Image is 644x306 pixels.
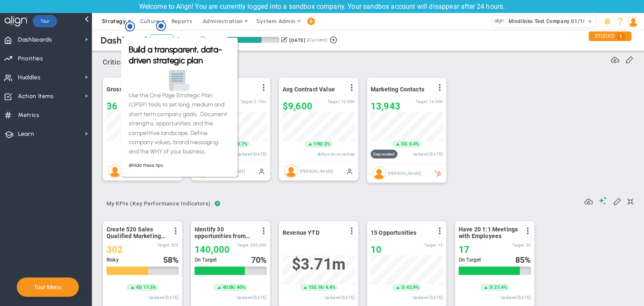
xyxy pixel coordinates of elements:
span: Updated [DATE] [325,295,355,300]
span: | [404,285,405,290]
span: 2,154,350 [254,99,267,104]
span: On Target [195,257,217,263]
p: Use the One Page Strategic Plan (OPSP) tools to set long, medium and short term company goals. Do... [9,60,110,125]
span: 58 [163,255,172,265]
span: 302 [106,244,123,255]
span: | [492,285,493,290]
div: Period Progress: 66% Day 60 of 90 with 30 remaining. [227,37,279,43]
span: 40.0k [223,284,234,291]
span: | [141,285,142,290]
span: | [406,141,408,147]
span: 15 Opportunities [371,229,417,236]
span: days since update [320,152,355,156]
span: Updated [DATE] [148,295,179,300]
img: Jane Wilson [372,166,386,180]
img: Katie Williams [284,164,298,178]
span: 17.5% [143,285,156,290]
span: Action Items [18,88,54,105]
span: 42.9% [406,285,419,290]
span: 4.4% [325,285,335,290]
span: 3 [401,284,404,291]
span: 15 [438,243,443,247]
span: 70 [251,255,260,265]
span: Updated [DATE] [413,152,443,156]
span: Culture [140,18,160,24]
span: Refresh Data [584,196,593,205]
span: 9.7% [237,141,247,147]
span: Strategy [102,18,126,24]
span: On Target [459,257,481,263]
span: Critical Numbers for [103,55,224,70]
span: Refresh Data [611,54,619,63]
div: The connected Metric has been deprecated [371,150,397,158]
span: Priorities [18,50,43,67]
span: Risky [106,257,119,263]
span: Administration [203,18,242,24]
span: 140,000 [195,244,230,255]
span: 17 [459,244,470,255]
li: Help & Frequently Asked Questions (FAQ) [614,13,627,30]
img: 33646.Company.photo [494,16,504,26]
span: Target: [240,99,253,104]
span: Target: [237,243,249,247]
span: Learn [18,125,34,143]
img: Jane Wilson [108,164,122,178]
span: Have 20 1:1 Meetings with Employees [459,226,519,239]
img: 64089.Person.photo [628,16,639,27]
span: 200,000 [250,243,267,247]
span: Avg Contract Value [283,86,335,93]
span: Revenue YTD [283,229,319,236]
span: Marketing Contacts [371,86,424,93]
span: 190 [314,141,321,148]
span: [PERSON_NAME] [300,169,333,173]
span: Updated [DATE] [501,295,531,300]
span: 85 [515,255,525,265]
span: 3 [489,284,492,291]
span: Dashboard [101,35,147,46]
span: Huddles [18,69,41,86]
span: 36 [106,101,117,112]
span: 21.4% [494,285,507,290]
span: 2% [324,141,330,147]
button: My KPIs (Key Performance Indicators) [103,197,215,212]
button: Tour Menu [31,283,64,291]
span: Reports [167,13,197,30]
span: Manually Updated [346,168,353,174]
div: [DATE] [289,36,305,44]
span: 155.1k [309,284,323,291]
span: Suggestions (AI Feature) [599,197,607,205]
span: Target: [327,99,340,104]
span: Metrics [18,106,39,124]
span: select [584,16,596,28]
span: 13,943 [371,101,400,112]
span: | [322,141,323,147]
span: Edit or Add Critical Numbers [625,55,634,63]
span: Edit My KPIs [613,197,621,205]
span: Target: [424,243,436,247]
span: 10 [371,244,382,255]
li: Announcements [601,13,614,30]
div: % [163,255,179,265]
span: 14,000 [429,99,443,104]
span: 4 [318,152,320,156]
span: 20 [526,243,531,247]
span: Dashboards [18,31,52,49]
span: 0.4% [409,141,419,147]
a: Hide these tips [9,131,43,137]
span: ⊘ [9,131,13,137]
span: Updated [DATE] [236,295,267,300]
span: Manually Updated [258,168,265,174]
span: System Admin [257,18,296,24]
span: | [234,285,235,290]
span: $3,707,282 [292,255,345,273]
span: 55 [401,141,406,148]
span: Target: [415,99,428,104]
span: Identify 30 opportunities from SmithCo resulting in $200K new sales [195,226,255,239]
div: STUCKS [589,31,631,41]
span: My KPIs (Key Performance Indicators) [103,197,215,210]
img: Page with Curl emoji [49,39,70,60]
span: Target: [157,243,170,247]
span: [PERSON_NAME] [388,171,421,175]
div: % [251,255,267,265]
span: 10,000 [341,99,355,104]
